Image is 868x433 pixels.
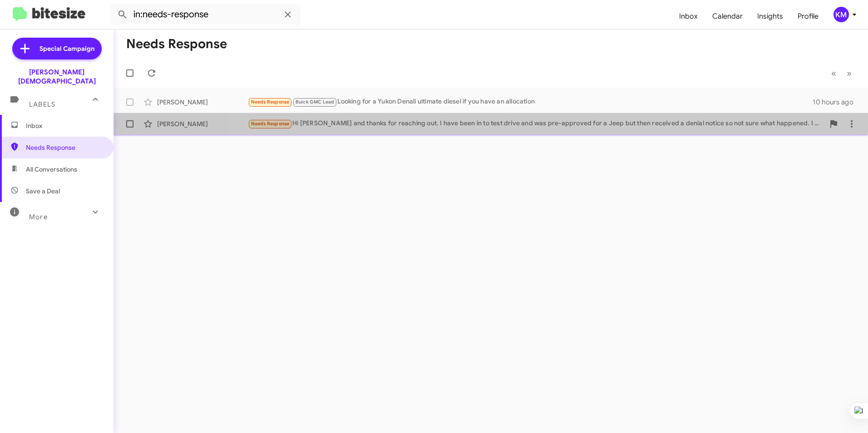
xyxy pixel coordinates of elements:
span: Buick GMC Lead [296,99,335,105]
div: Hi [PERSON_NAME] and thanks for reaching out. I have been in to test drive and was pre-approved f... [248,118,824,129]
div: Looking for a Yukon Denali ultimate diesel if you have an allocation [248,97,813,107]
a: Insights [750,3,790,30]
span: Labels [29,100,55,108]
a: Profile [790,3,826,30]
span: All Conversations [26,165,77,174]
span: » [847,68,852,79]
div: 10 hours ago [813,98,861,107]
input: Search [110,4,301,25]
div: [PERSON_NAME] [157,98,248,107]
span: Needs Response [251,121,290,127]
a: Calendar [705,3,750,30]
span: Needs Response [26,143,103,152]
button: Next [841,64,857,83]
span: « [831,68,836,79]
a: Inbox [672,3,705,30]
nav: Page navigation example [826,64,857,83]
span: Inbox [26,121,103,130]
button: KM [826,7,858,22]
div: KM [833,7,849,22]
span: Needs Response [251,99,290,105]
a: Special Campaign [12,38,102,59]
h1: Needs Response [126,37,227,51]
div: [PERSON_NAME] [157,119,248,128]
span: More [29,213,48,221]
button: Previous [826,64,842,83]
span: Special Campaign [39,44,94,53]
span: Save a Deal [26,187,60,196]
